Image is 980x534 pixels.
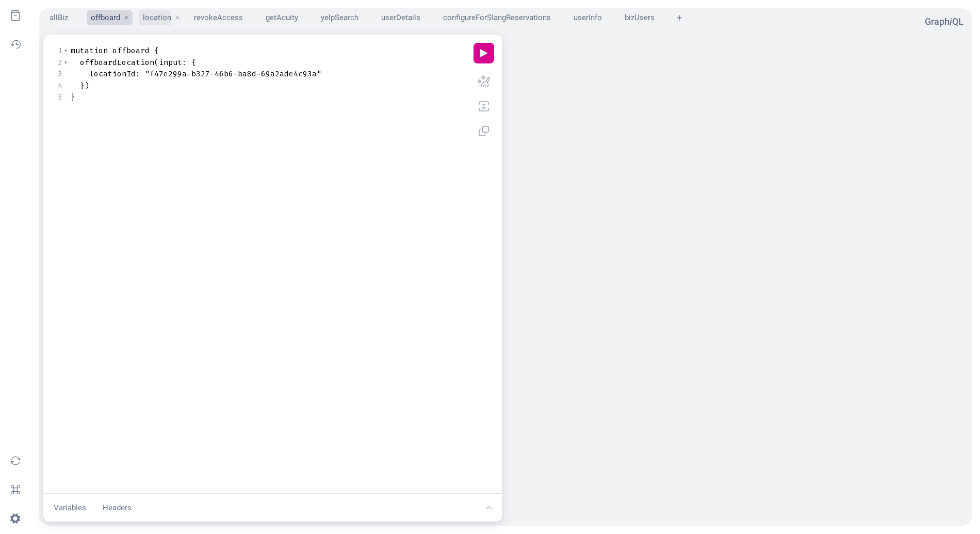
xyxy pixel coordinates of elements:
[569,10,602,26] button: userInfo
[154,57,159,68] span: (
[52,68,62,80] div: 3
[43,35,502,494] section: Query Editor
[71,92,75,102] span: }
[950,16,952,27] em: i
[87,10,120,26] button: offboard
[262,10,298,26] button: getAcuity
[182,57,187,68] span: :
[120,10,133,26] button: Close Tab
[39,4,692,32] ul: Select active operation
[317,10,358,26] button: yelpSearch
[925,16,963,27] a: GraphiQL
[45,10,68,26] button: allBiz
[47,498,92,518] button: Variables
[439,10,551,26] button: configureForSlangReservations
[154,45,159,56] span: {
[509,35,968,522] section: Result Window
[136,69,140,79] span: :
[71,45,108,56] span: mutation
[171,10,184,26] button: Close Tab
[112,45,150,56] span: offboard
[4,449,27,472] button: Re-fetch GraphQL schema
[377,10,420,26] button: userDetails
[473,96,494,117] button: Merge fragments into query (Shift-Ctrl-M)
[620,10,655,26] button: bizUsers
[52,57,62,69] div: 2
[52,91,62,103] div: 5
[80,57,154,68] span: offboardLocation
[52,80,62,92] div: 4
[4,33,27,56] button: Show History
[473,43,494,485] div: Editor Commands
[145,69,321,79] span: "f47e299a-b327-46b6-ba8d-69a2ade4c93a"
[52,45,62,57] div: 1
[473,43,494,63] button: Execute query (Ctrl-Enter)
[89,69,136,79] span: locationId
[4,4,27,27] button: Show Documentation Explorer
[473,71,494,92] button: Prettify query (Shift-Ctrl-P)
[4,478,27,501] button: Open short keys dialog
[480,498,498,518] button: Show editor tools
[191,57,196,68] span: {
[190,10,243,26] button: revokeAccess
[96,498,138,518] button: Headers
[673,11,685,24] button: Add tab
[139,10,171,26] button: location
[80,80,89,91] span: })
[4,507,27,530] button: Open settings dialog
[159,57,182,68] span: input
[473,121,494,141] button: Copy query (Shift-Ctrl-C)
[39,35,972,526] div: offboard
